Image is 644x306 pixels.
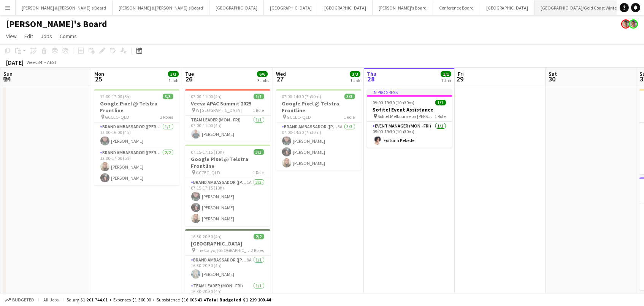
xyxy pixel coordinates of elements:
span: 26 [184,75,194,83]
div: 1 Job [441,78,451,83]
app-user-avatar: Victoria Hunt [621,19,630,29]
span: 1 Role [253,107,264,113]
span: Tue [185,70,194,77]
button: Budgeted [4,296,35,304]
span: Edit [24,33,33,40]
app-job-card: 07:00-14:30 (7h30m)3/3Google Pixel @ Telstra Frontline GCCEC- QLD1 RoleBrand Ambassador ([PERSON_... [276,89,361,171]
span: 1 Role [435,113,446,119]
span: Sat [549,70,557,77]
h3: Google Pixel @ Telstra Frontline [185,156,270,169]
app-job-card: 12:00-17:00 (5h)3/3Google Pixel @ Telstra Frontline GCCEC- QLD2 RolesBrand Ambassador ([PERSON_NA... [94,89,179,185]
span: 1/1 [435,100,446,105]
span: GCCEC- QLD [105,114,130,120]
span: Sofitel Melbourne on [PERSON_NAME] [378,113,435,119]
span: 24 [2,75,13,83]
span: 2/2 [254,234,264,239]
app-card-role: Brand Ambassador ([PERSON_NAME])1A3/307:15-17:15 (10h)[PERSON_NAME][PERSON_NAME][PERSON_NAME] [185,178,270,226]
span: W [GEOGRAPHIC_DATA] [196,107,242,113]
h1: [PERSON_NAME]'s Board [6,18,107,30]
span: 1 Role [253,170,264,175]
span: 3/3 [344,94,355,99]
app-user-avatar: Victoria Hunt [629,19,638,29]
a: Jobs [38,31,55,41]
span: 09:00-19:30 (10h30m) [373,100,415,105]
a: Comms [57,31,80,41]
button: [GEOGRAPHIC_DATA] [264,0,318,15]
span: 6/6 [257,71,268,77]
app-card-role: Event Manager (Mon - Fri)1/109:00-19:30 (10h30m)Fortuna Kebede [367,122,452,148]
span: 2 Roles [251,247,264,253]
app-card-role: Team Leader (Mon - Fri)1/107:00-11:00 (4h)[PERSON_NAME] [185,116,270,142]
span: All jobs [42,297,60,303]
span: 3/3 [163,94,173,99]
button: [PERSON_NAME]'s Board [373,0,433,15]
span: The Calyx, [GEOGRAPHIC_DATA] [196,247,251,253]
span: Jobs [41,33,52,40]
div: 1 Job [350,78,360,83]
button: [GEOGRAPHIC_DATA] [480,0,535,15]
span: 3/3 [168,71,179,77]
span: 3/3 [254,149,264,155]
span: 07:15-17:15 (10h) [191,149,224,155]
a: Edit [21,31,36,41]
app-card-role: Brand Ambassador ([PERSON_NAME])2/212:00-17:00 (5h)[PERSON_NAME][PERSON_NAME] [94,148,179,185]
app-card-role: Brand Ambassador ([PERSON_NAME])3A3/307:00-14:30 (7h30m)[PERSON_NAME][PERSON_NAME][PERSON_NAME] [276,123,361,171]
app-card-role: Brand Ambassador ([PERSON_NAME])9A1/116:30-20:30 (4h)[PERSON_NAME] [185,256,270,282]
h3: Google Pixel @ Telstra Frontline [94,100,179,114]
button: [PERSON_NAME] & [PERSON_NAME]'s Board [16,0,113,15]
span: 12:00-17:00 (5h) [100,94,131,99]
app-job-card: 07:00-11:00 (4h)1/1Veeva APAC Summit 2025 W [GEOGRAPHIC_DATA]1 RoleTeam Leader (Mon - Fri)1/107:0... [185,89,270,142]
h3: Veeva APAC Summit 2025 [185,100,270,107]
h3: Google Pixel @ Telstra Frontline [276,100,361,114]
span: 27 [275,75,286,83]
div: AEST [47,59,57,65]
div: [DATE] [6,59,24,66]
span: 25 [93,75,104,83]
span: Thu [367,70,376,77]
a: View [3,31,20,41]
span: GCCEC- QLD [196,170,220,175]
span: 3/3 [350,71,360,77]
button: [GEOGRAPHIC_DATA] [318,0,373,15]
span: 16:30-20:30 (4h) [191,234,222,239]
span: 2 Roles [160,114,173,120]
span: 29 [457,75,464,83]
h3: Sofitel Event Assistance [367,106,452,113]
span: Week 34 [25,59,44,65]
span: 28 [366,75,376,83]
button: [GEOGRAPHIC_DATA] [209,0,264,15]
span: 1/1 [441,71,451,77]
span: Budgeted [12,297,34,303]
span: 1/1 [254,94,264,99]
h3: [GEOGRAPHIC_DATA] [185,240,270,247]
span: Fri [458,70,464,77]
span: Comms [60,33,77,40]
span: 07:00-11:00 (4h) [191,94,222,99]
span: Wed [276,70,286,77]
div: In progress [367,89,452,95]
div: 3 Jobs [257,78,269,83]
span: 1 Role [344,114,355,120]
span: View [6,33,17,40]
button: [GEOGRAPHIC_DATA]/Gold Coast Winter [535,0,625,15]
button: Conference Board [433,0,480,15]
div: 1 Job [168,78,178,83]
span: Sun [3,70,13,77]
span: Total Budgeted $1 219 109.44 [206,297,271,303]
span: 30 [547,75,557,83]
button: [PERSON_NAME] & [PERSON_NAME]'s Board [113,0,209,15]
span: Mon [94,70,104,77]
app-job-card: In progress09:00-19:30 (10h30m)1/1Sofitel Event Assistance Sofitel Melbourne on [PERSON_NAME]1 Ro... [367,89,452,148]
app-job-card: 07:15-17:15 (10h)3/3Google Pixel @ Telstra Frontline GCCEC- QLD1 RoleBrand Ambassador ([PERSON_NA... [185,145,270,226]
span: 07:00-14:30 (7h30m) [282,94,322,99]
app-card-role: Brand Ambassador ([PERSON_NAME])1/112:00-16:00 (4h)[PERSON_NAME] [94,123,179,148]
span: GCCEC- QLD [287,114,311,120]
div: Salary $1 201 744.01 + Expenses $1 360.00 + Subsistence $16 005.43 = [67,297,271,303]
